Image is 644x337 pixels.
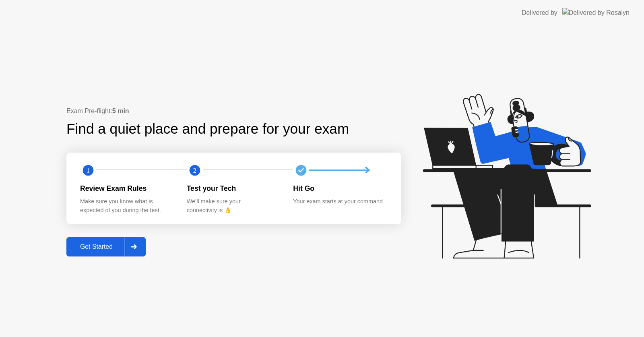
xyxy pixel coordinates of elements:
text: 2 [193,166,196,174]
button: Get Started [66,237,146,256]
div: Delivered by [522,8,557,18]
div: Your exam starts at your command [293,197,387,206]
div: Hit Go [293,183,387,194]
div: Get Started [69,243,124,250]
img: Delivered by Rosalyn [562,8,630,17]
div: Exam Pre-flight: [66,106,401,116]
div: Make sure you know what is expected of you during the test. [80,197,174,215]
b: 5 min [112,108,129,114]
div: Find a quiet place and prepare for your exam [66,118,350,140]
div: Test your Tech [187,183,281,194]
div: Review Exam Rules [80,183,174,194]
text: 1 [87,166,90,174]
div: We’ll make sure your connectivity is 👌 [187,197,281,215]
